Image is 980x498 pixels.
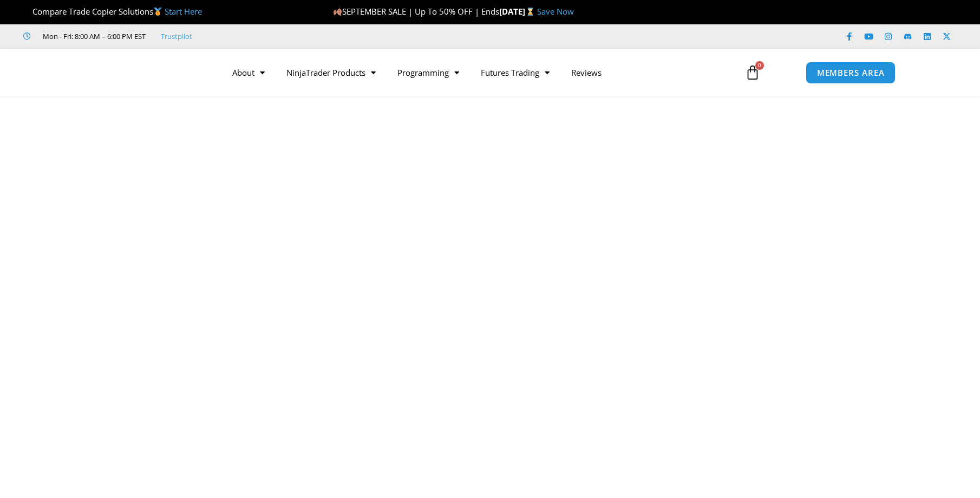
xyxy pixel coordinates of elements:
[537,6,574,17] a: Save Now
[165,6,202,17] a: Start Here
[40,30,146,43] span: Mon - Fri: 8:00 AM – 6:00 PM EST
[23,6,202,17] span: Compare Trade Copier Solutions
[729,57,776,88] a: 0
[221,60,733,85] nav: Menu
[276,60,387,85] a: NinjaTrader Products
[154,8,162,16] img: 🥇
[499,6,537,17] strong: [DATE]
[817,69,885,77] span: MEMBERS AREA
[334,8,342,16] img: 🍂
[333,6,499,17] span: SEPTEMBER SALE | Up To 50% OFF | Ends
[526,8,534,16] img: ⌛
[755,61,764,70] span: 0
[470,60,560,85] a: Futures Trading
[24,8,32,16] img: 🏆
[221,60,276,85] a: About
[387,60,470,85] a: Programming
[84,53,201,92] img: LogoAI | Affordable Indicators – NinjaTrader
[560,60,612,85] a: Reviews
[806,62,896,84] a: MEMBERS AREA
[161,30,192,43] a: Trustpilot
